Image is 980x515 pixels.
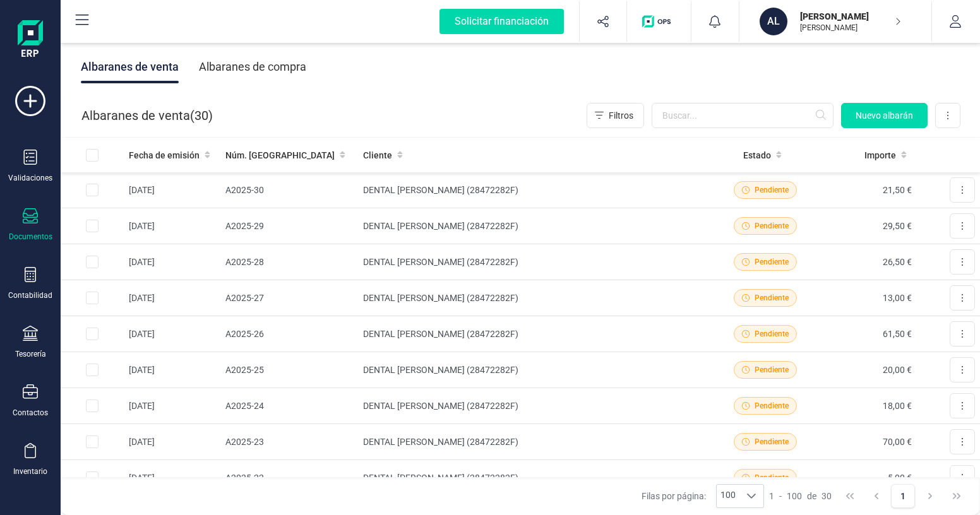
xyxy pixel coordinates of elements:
td: DENTAL [PERSON_NAME] (28472282F) [358,244,715,280]
td: DENTAL [PERSON_NAME] (28472282F) [358,280,715,316]
span: 1 [769,490,774,502]
td: 29,50 € [816,208,917,244]
td: DENTAL [PERSON_NAME] (28472282F) [358,208,715,244]
td: A2025-28 [220,244,358,280]
button: AL[PERSON_NAME][PERSON_NAME] [755,1,916,42]
span: Pendiente [755,292,789,304]
div: All items unselected [86,149,99,162]
button: Logo de OPS [635,1,683,42]
td: A2025-26 [220,316,358,352]
td: [DATE] [124,352,220,388]
td: DENTAL [PERSON_NAME] (28472282F) [358,460,715,496]
button: First Page [838,484,862,508]
span: Fecha de emisión [129,149,200,162]
td: A2025-27 [220,280,358,316]
div: Inventario [13,466,47,477]
button: Previous Page [864,484,888,508]
span: Estado [743,149,771,162]
div: Contactos [13,408,48,418]
div: Row Selected c5e8f830-f800-4b2d-9903-ad1f7fd9b6df [86,364,99,376]
td: A2025-30 [220,172,358,208]
td: A2025-24 [220,388,358,424]
td: [DATE] [124,316,220,352]
p: [PERSON_NAME] [800,10,901,23]
div: Row Selected d36cbf5e-6869-4e9d-8536-076ad0310e23 [86,220,99,232]
span: 30 [194,107,208,124]
td: A2025-29 [220,208,358,244]
button: Filtros [587,103,644,128]
td: DENTAL [PERSON_NAME] (28472282F) [358,172,715,208]
button: Solicitar financiación [424,1,579,42]
td: DENTAL [PERSON_NAME] (28472282F) [358,316,715,352]
span: Pendiente [755,364,789,376]
p: [PERSON_NAME] [800,23,901,33]
div: Albaranes de venta [81,50,179,83]
span: Pendiente [755,472,789,483]
input: Buscar... [652,103,834,128]
span: Pendiente [755,400,789,411]
span: Nuevo albarán [856,109,913,122]
td: 13,00 € [816,280,917,316]
div: Row Selected 81991ed6-62b6-4fcc-92ac-ce6404baea3e [86,256,99,268]
td: DENTAL [PERSON_NAME] (28472282F) [358,424,715,460]
span: Importe [864,149,896,162]
span: Núm. [GEOGRAPHIC_DATA] [225,149,335,162]
span: 100 [787,490,802,502]
span: Filtros [609,109,633,122]
td: [DATE] [124,460,220,496]
div: Solicitar financiación [439,9,564,34]
span: Pendiente [755,328,789,340]
td: A2025-23 [220,424,358,460]
td: DENTAL [PERSON_NAME] (28472282F) [358,352,715,388]
button: Page 1 [891,484,915,508]
div: Validaciones [8,173,52,183]
span: Cliente [363,149,392,162]
td: [DATE] [124,280,220,316]
div: Row Selected ace0caec-7dd1-4683-ac35-4ff21cf0a1c2 [86,400,99,412]
span: 30 [822,490,832,502]
td: [DATE] [124,172,220,208]
td: [DATE] [124,208,220,244]
div: - [769,490,832,502]
td: 26,50 € [816,244,917,280]
span: 100 [717,485,739,507]
div: Row Selected 4e56be24-a6aa-4d10-afd3-944bd955374d [86,292,99,304]
span: de [807,490,816,502]
td: 21,50 € [816,172,917,208]
div: Documentos [9,232,52,242]
div: Row Selected a9ce56a5-cc58-428b-8d91-6a8605ec057a [86,471,99,484]
img: Logo de OPS [642,15,676,28]
td: 5,00 € [816,460,917,496]
td: [DATE] [124,424,220,460]
td: 18,00 € [816,388,917,424]
span: Pendiente [755,436,789,447]
button: Next Page [918,484,942,508]
button: Last Page [945,484,969,508]
td: [DATE] [124,244,220,280]
div: Albaranes de compra [199,50,306,83]
div: Tesorería [15,349,46,359]
img: Logo Finanedi [18,20,43,61]
button: Nuevo albarán [841,103,928,128]
span: Pendiente [755,220,789,232]
td: [DATE] [124,388,220,424]
td: 70,00 € [816,424,917,460]
div: Row Selected f7d59086-cbe6-46e1-9afd-8949b0f04fcd [86,328,99,340]
td: A2025-22 [220,460,358,496]
td: 61,50 € [816,316,917,352]
div: Albaranes de venta ( ) [81,103,213,128]
td: DENTAL [PERSON_NAME] (28472282F) [358,388,715,424]
div: Filas por página: [642,484,764,508]
span: Pendiente [755,184,789,196]
div: AL [760,8,787,35]
span: Pendiente [755,256,789,268]
div: Row Selected f56a96b6-f9ee-461f-8bc3-2b1573144595 [86,184,99,196]
div: Row Selected 0b049ea9-4e38-4c0d-a281-f720c7faa28f [86,435,99,448]
td: A2025-25 [220,352,358,388]
div: Contabilidad [8,290,52,300]
td: 20,00 € [816,352,917,388]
